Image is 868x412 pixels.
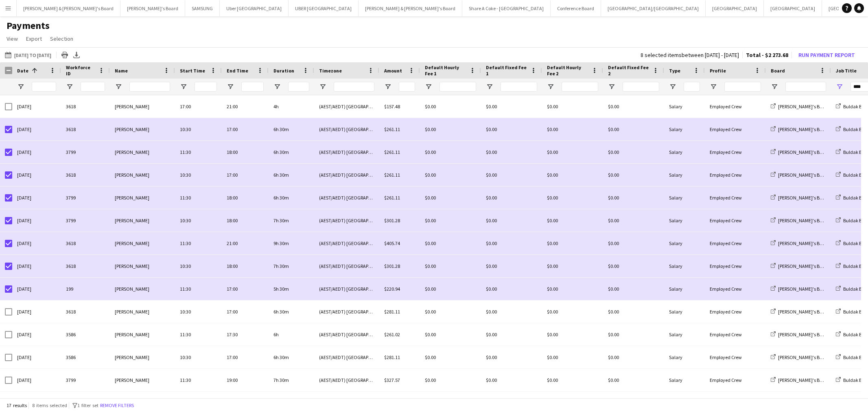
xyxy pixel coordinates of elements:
[273,83,281,90] button: Open Filter Menu
[222,232,269,254] div: 21:00
[175,209,222,232] div: 10:30
[771,377,829,383] a: [PERSON_NAME]'s Board
[12,323,61,346] div: [DATE]
[175,369,222,391] div: 11:30
[664,232,705,254] div: Salary
[778,309,829,315] span: [PERSON_NAME]'s Board
[420,141,481,163] div: $0.00
[384,263,400,269] span: $301.28
[222,300,269,323] div: 17:00
[12,118,61,140] div: [DATE]
[115,240,149,246] span: [PERSON_NAME]
[601,0,706,16] button: [GEOGRAPHIC_DATA]/[GEOGRAPHIC_DATA]
[47,33,77,44] a: Selection
[420,346,481,368] div: $0.00
[61,209,110,232] div: 3799
[669,83,676,90] button: Open Filter Menu
[314,164,379,186] div: (AEST/AEDT) [GEOGRAPHIC_DATA]
[269,186,314,209] div: 6h 30m
[269,323,314,346] div: 6h
[771,83,778,90] button: Open Filter Menu
[115,286,149,292] span: [PERSON_NAME]
[764,0,822,16] button: [GEOGRAPHIC_DATA]
[12,369,61,391] div: [DATE]
[425,83,432,90] button: Open Filter Menu
[420,278,481,300] div: $0.00
[384,354,400,360] span: $281.11
[115,309,149,315] span: [PERSON_NAME]
[771,172,829,178] a: [PERSON_NAME]'s Board
[603,369,664,391] div: $0.00
[664,164,705,186] div: Salary
[50,35,73,42] span: Selection
[269,278,314,300] div: 5h 30m
[115,377,149,383] span: [PERSON_NAME]
[603,278,664,300] div: $0.00
[705,164,766,186] div: Employed Crew
[384,83,391,90] button: Open Filter Menu
[384,68,402,74] span: Amount
[175,323,222,346] div: 11:30
[542,278,603,300] div: $0.00
[269,141,314,163] div: 6h 30m
[664,141,705,163] div: Salary
[175,300,222,323] div: 10:30
[61,278,110,300] div: 199
[481,369,542,391] div: $0.00
[61,141,110,163] div: 3799
[664,346,705,368] div: Salary
[664,118,705,140] div: Salary
[771,103,829,110] a: [PERSON_NAME]'s Board
[222,95,269,118] div: 21:00
[269,118,314,140] div: 6h 30m
[486,83,493,90] button: Open Filter Menu
[481,323,542,346] div: $0.00
[334,82,374,92] input: Timezone Filter Input
[486,64,527,77] span: Default Fixed Fee 1
[319,83,326,90] button: Open Filter Menu
[384,377,400,383] span: $327.57
[175,278,222,300] div: 11:30
[269,300,314,323] div: 6h 30m
[542,95,603,118] div: $0.00
[603,95,664,118] div: $0.00
[220,0,289,16] button: Uber [GEOGRAPHIC_DATA]
[222,118,269,140] div: 17:00
[481,232,542,254] div: $0.00
[420,300,481,323] div: $0.00
[314,186,379,209] div: (AEST/AEDT) [GEOGRAPHIC_DATA]
[72,50,81,60] app-action-btn: Export XLSX
[61,95,110,118] div: 3618
[706,0,764,16] button: [GEOGRAPHIC_DATA]
[17,0,120,16] button: [PERSON_NAME] & [PERSON_NAME]'s Board
[542,186,603,209] div: $0.00
[542,323,603,346] div: $0.00
[664,255,705,277] div: Salary
[778,103,829,110] span: [PERSON_NAME]'s Board
[180,83,187,90] button: Open Filter Menu
[795,50,858,60] button: Run Payment Report
[61,369,110,391] div: 3799
[60,50,70,60] app-action-btn: Print
[664,209,705,232] div: Salary
[23,33,45,44] a: Export
[269,209,314,232] div: 7h 30m
[481,346,542,368] div: $0.00
[724,82,761,92] input: Profile Filter Input
[705,186,766,209] div: Employed Crew
[314,300,379,323] div: (AEST/AEDT) [GEOGRAPHIC_DATA]
[12,95,61,118] div: [DATE]
[314,232,379,254] div: (AEST/AEDT) [GEOGRAPHIC_DATA]
[269,369,314,391] div: 7h 30m
[705,141,766,163] div: Employed Crew
[289,0,359,16] button: UBER [GEOGRAPHIC_DATA]
[222,186,269,209] div: 18:00
[227,83,234,90] button: Open Filter Menu
[771,354,829,360] a: [PERSON_NAME]'s Board
[501,82,537,92] input: Default Fixed Fee 1 Filter Input
[314,118,379,140] div: (AEST/AEDT) [GEOGRAPHIC_DATA]
[66,83,73,90] button: Open Filter Menu
[420,232,481,254] div: $0.00
[542,232,603,254] div: $0.00
[222,278,269,300] div: 17:00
